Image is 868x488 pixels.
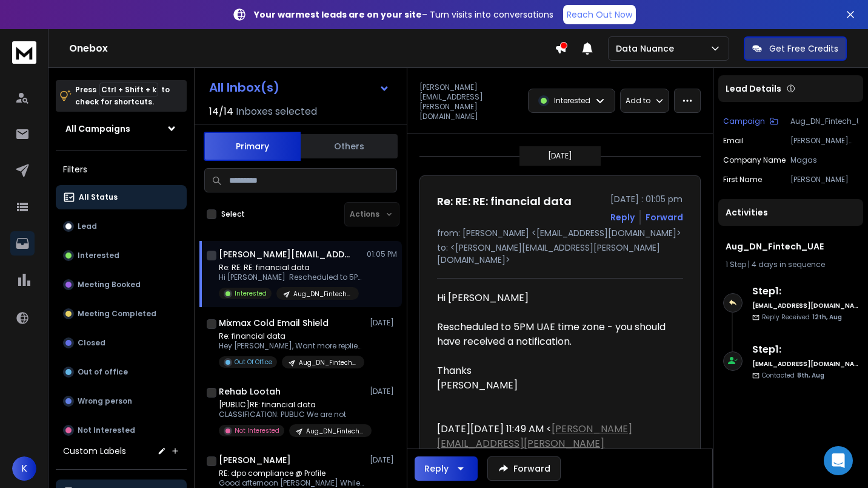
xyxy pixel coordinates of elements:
[219,410,364,419] p: CLASSIFICATION: PUBLIC We are not
[301,133,398,160] button: Others
[752,301,858,310] h6: [EMAIL_ADDRESS][DOMAIN_NAME]
[219,273,364,282] p: Hi [PERSON_NAME] Rescheduled to 5PM [GEOGRAPHIC_DATA]
[752,359,858,368] h6: [EMAIL_ADDRESS][DOMAIN_NAME]
[65,123,130,135] h1: All Campaigns
[12,41,36,64] img: logo
[812,313,842,322] span: 12th, Aug
[726,259,746,269] span: 1 Step
[79,192,118,202] p: All Status
[424,463,449,475] div: Reply
[769,42,838,55] p: Get Free Credits
[235,426,279,435] p: Not Interested
[437,422,673,466] div: [DATE][DATE] 11:49 AM < > wrote:
[56,214,187,239] button: Lead
[626,96,650,106] p: Add to
[616,42,679,55] p: Data Nuance
[56,161,187,178] h3: Filters
[219,385,281,398] h1: Rehab Lootah
[199,75,399,100] button: All Inbox(s)
[56,185,187,209] button: All Status
[78,425,135,435] p: Not Interested
[554,96,590,106] p: Interested
[790,155,858,165] p: Magas
[63,445,126,457] h3: Custom Labels
[487,456,561,481] button: Forward
[56,243,187,268] button: Interested
[723,175,762,185] p: First Name
[797,371,824,380] span: 8th, Aug
[236,104,317,119] h3: Inboxes selected
[437,320,673,349] div: Rescheduled to 5PM UAE time zone - you should have received a notification.
[78,309,156,319] p: Meeting Completed
[69,41,555,56] h1: Onebox
[56,360,187,384] button: Out of office
[646,211,683,223] div: Forward
[437,378,673,393] div: [PERSON_NAME]
[78,251,119,260] p: Interested
[219,341,364,351] p: Hey [PERSON_NAME], Want more replies to
[367,249,397,259] p: 01:05 PM
[563,5,636,24] a: Reach Out Now
[56,389,187,413] button: Wrong person
[415,456,478,481] button: Reply
[219,478,364,488] p: Good afternoon [PERSON_NAME] While Profile
[209,81,279,93] h1: All Inbox(s)
[790,136,858,146] p: [PERSON_NAME][EMAIL_ADDRESS][PERSON_NAME][DOMAIN_NAME]
[78,367,128,377] p: Out of office
[824,446,853,475] div: Open Intercom Messenger
[723,136,744,146] p: Email
[610,193,683,205] p: [DATE] : 01:05 pm
[254,8,553,21] p: – Turn visits into conversations
[78,396,132,406] p: Wrong person
[78,222,97,231] p: Lead
[437,227,683,239] p: from: [PERSON_NAME] <[EMAIL_ADDRESS][DOMAIN_NAME]>
[254,8,422,21] strong: Your warmest leads are on your site
[752,342,858,357] h6: Step 1 :
[293,290,352,299] p: Aug_DN_Fintech_UAE
[752,284,858,299] h6: Step 1 :
[78,280,141,290] p: Meeting Booked
[299,358,357,367] p: Aug_DN_Fintech_UAE
[235,289,267,298] p: Interested
[762,371,824,380] p: Contacted
[56,302,187,326] button: Meeting Completed
[762,313,842,322] p: Reply Received
[723,117,765,126] p: Campaign
[723,117,778,126] button: Campaign
[437,364,673,378] div: Thanks
[548,151,572,161] p: [DATE]
[726,240,856,252] h1: Aug_DN_Fintech_UAE
[12,456,36,481] button: K
[610,211,635,223] button: Reply
[78,338,105,348] p: Closed
[726,83,781,95] p: Lead Details
[221,209,245,219] label: Select
[56,117,187,141] button: All Campaigns
[56,418,187,442] button: Not Interested
[204,132,301,161] button: Primary
[419,83,521,121] p: [PERSON_NAME][EMAIL_ADDRESS][PERSON_NAME][DOMAIN_NAME]
[56,331,187,355] button: Closed
[219,317,329,329] h1: Mixmax Cold Email Shield
[726,260,856,269] div: |
[75,84,170,108] p: Press to check for shortcuts.
[56,273,187,297] button: Meeting Booked
[752,259,825,269] span: 4 days in sequence
[219,248,352,260] h1: [PERSON_NAME][EMAIL_ADDRESS][PERSON_NAME][DOMAIN_NAME]
[723,155,786,165] p: Company Name
[99,83,158,97] span: Ctrl + Shift + k
[567,8,632,21] p: Reach Out Now
[437,193,572,210] h1: Re: RE: RE: financial data
[219,263,364,273] p: Re: RE: RE: financial data
[370,318,397,328] p: [DATE]
[437,242,683,266] p: to: <[PERSON_NAME][EMAIL_ADDRESS][PERSON_NAME][DOMAIN_NAME]>
[744,36,847,61] button: Get Free Credits
[718,199,863,226] div: Activities
[219,331,364,341] p: Re: financial data
[219,454,291,466] h1: [PERSON_NAME]
[209,104,233,119] span: 14 / 14
[219,400,364,410] p: [PUBLIC]RE: financial data
[790,117,858,126] p: Aug_DN_Fintech_UAE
